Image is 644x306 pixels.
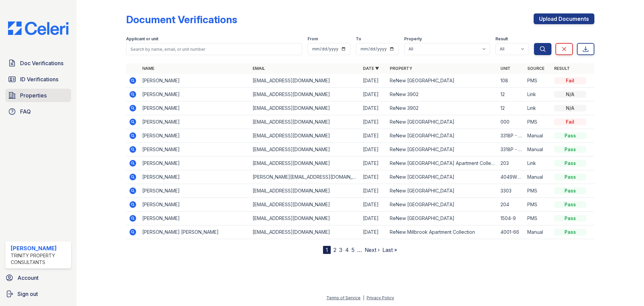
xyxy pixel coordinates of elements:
td: [DATE] [360,88,387,101]
label: Property [404,36,422,42]
td: [PERSON_NAME] [PERSON_NAME] [140,225,250,239]
td: PMS [525,115,551,129]
td: [PERSON_NAME] [140,74,250,88]
a: Unit [500,66,511,71]
td: ReNew [GEOGRAPHIC_DATA] [387,184,497,198]
td: [PERSON_NAME] [140,129,250,143]
a: Property [390,66,412,71]
div: Pass [554,132,586,139]
a: Account [3,271,74,285]
td: 1504-9 [498,212,525,225]
td: PMS [525,74,551,88]
div: Fail [554,119,586,125]
td: 000 [498,115,525,129]
td: 12 [498,88,525,101]
td: ReNew [GEOGRAPHIC_DATA] [387,74,497,88]
a: Result [554,66,570,71]
td: ReNew [GEOGRAPHIC_DATA] [387,170,497,184]
div: Document Verifications [126,13,237,26]
td: [DATE] [360,198,387,212]
div: Pass [554,174,586,180]
td: 3303 [498,184,525,198]
div: Pass [554,229,586,235]
td: ReNew [GEOGRAPHIC_DATA] [387,198,497,212]
div: Pass [554,187,586,194]
td: ReNew [GEOGRAPHIC_DATA] [387,115,497,129]
td: 203 [498,157,525,170]
td: [PERSON_NAME] [140,212,250,225]
td: Link [525,157,551,170]
label: To [356,36,361,42]
td: [DATE] [360,170,387,184]
td: ReNew [GEOGRAPHIC_DATA] [387,129,497,143]
td: [PERSON_NAME] [140,157,250,170]
td: [DATE] [360,143,387,157]
td: [EMAIL_ADDRESS][DOMAIN_NAME] [250,212,360,225]
div: Trinity Property Consultants [11,252,68,266]
a: Name [142,66,154,71]
td: [PERSON_NAME] [140,170,250,184]
td: ReNew [GEOGRAPHIC_DATA] [387,143,497,157]
td: Manual [525,143,551,157]
label: Applicant or unit [126,36,158,42]
div: Pass [554,146,586,153]
td: [EMAIL_ADDRESS][DOMAIN_NAME] [250,115,360,129]
td: [DATE] [360,184,387,198]
td: [PERSON_NAME] [140,198,250,212]
a: FAQ [5,105,71,118]
td: ReNew 3902 [387,101,497,115]
td: ReNew [GEOGRAPHIC_DATA] Apartment Collection [387,157,497,170]
a: Sign out [3,287,74,301]
span: FAQ [20,107,31,116]
a: Terms of Service [326,295,361,300]
td: Link [525,101,551,115]
label: From [308,36,318,42]
td: 4049W - 101 [498,170,525,184]
td: [DATE] [360,212,387,225]
a: 2 [333,247,336,253]
td: [DATE] [360,157,387,170]
td: [EMAIL_ADDRESS][DOMAIN_NAME] [250,74,360,88]
span: Sign out [17,290,38,298]
span: Account [17,274,39,282]
td: Manual [525,225,551,239]
td: 108 [498,74,525,88]
td: [EMAIL_ADDRESS][DOMAIN_NAME] [250,129,360,143]
span: ID Verifications [20,75,58,83]
td: Manual [525,129,551,143]
div: Pass [554,201,586,208]
td: [EMAIL_ADDRESS][DOMAIN_NAME] [250,184,360,198]
td: [PERSON_NAME] [140,101,250,115]
div: | [363,295,364,300]
td: [PERSON_NAME] [140,143,250,157]
a: Upload Documents [534,13,594,24]
a: Doc Verifications [5,56,71,70]
div: Pass [554,160,586,167]
td: 204 [498,198,525,212]
a: Privacy Policy [367,295,394,300]
td: [DATE] [360,101,387,115]
td: ReNew Millbrook Apartment Collection [387,225,497,239]
td: [DATE] [360,115,387,129]
a: Date ▼ [363,66,379,71]
td: PMS [525,212,551,225]
div: [PERSON_NAME] [11,244,68,252]
td: [EMAIL_ADDRESS][DOMAIN_NAME] [250,88,360,101]
a: ID Verifications [5,73,71,86]
td: [PERSON_NAME] [140,115,250,129]
input: Search by name, email, or unit number [126,43,302,55]
div: N/A [554,91,586,98]
td: 12 [498,101,525,115]
a: Source [527,66,544,71]
td: [EMAIL_ADDRESS][DOMAIN_NAME] [250,225,360,239]
a: Properties [5,89,71,102]
img: CE_Logo_Blue-a8612792a0a2168367f1c8372b55b34899dd931a85d93a1a3d3e32e68fde9ad4.png [3,21,74,35]
span: Properties [20,91,47,99]
div: N/A [554,105,586,112]
a: Next › [365,247,380,253]
td: PMS [525,184,551,198]
a: 4 [345,247,349,253]
td: [EMAIL_ADDRESS][DOMAIN_NAME] [250,198,360,212]
td: [DATE] [360,74,387,88]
